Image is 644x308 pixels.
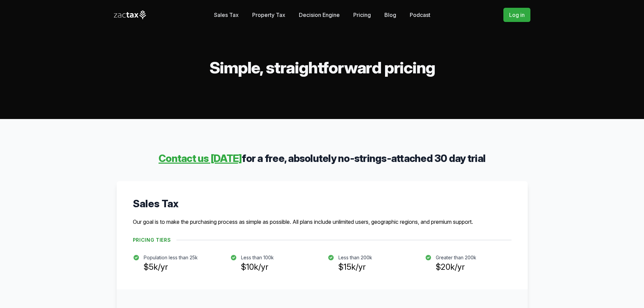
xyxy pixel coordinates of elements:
h3: $5k/yr [144,261,198,273]
a: Decision Engine [299,8,340,22]
h3: for a free, absolutely no-strings-attached 30 day trial [117,151,528,165]
p: Our goal is to make the purchasing process as simple as possible. All plans include unlimited use... [133,218,511,226]
h3: $15k/yr [338,261,372,273]
h2: Simple, straightforward pricing [114,60,530,76]
a: Podcast [410,8,430,22]
h3: $10k/yr [241,261,274,273]
a: Blog [384,8,396,22]
p: Less than 100k [241,254,274,261]
h3: Sales Tax [133,197,511,210]
a: Property Tax [252,8,285,22]
p: Greater than 200k [436,254,476,261]
a: Contact us [DATE] [159,152,242,164]
p: Less than 200k [338,254,372,261]
a: Log in [503,8,530,22]
a: Sales Tax [214,8,239,22]
p: Population less than 25k [144,254,198,261]
h4: Pricing Tiers [133,237,176,243]
h3: $20k/yr [436,261,476,273]
a: Pricing [353,8,371,22]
